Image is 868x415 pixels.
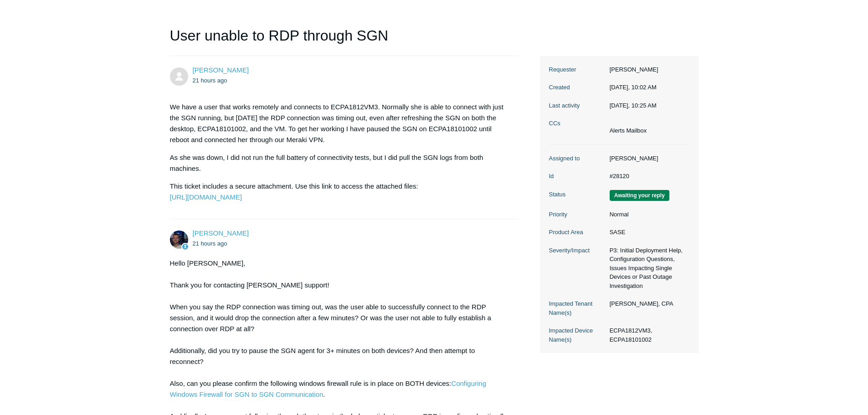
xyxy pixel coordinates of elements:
dt: Impacted Tenant Name(s) [549,299,605,317]
dt: Created [549,83,605,92]
dt: Requester [549,65,605,74]
dd: Normal [605,210,689,219]
time: 09/15/2025, 10:02 [193,77,227,84]
dd: P3: Initial Deployment Help, Configuration Questions, Issues Impacting Single Devices or Past Out... [605,246,689,291]
h1: User unable to RDP through SGN [170,25,519,56]
a: Configuring Windows Firewall for SGN to SGN Communication [170,379,487,398]
p: This ticket includes a secure attachment. Use this link to access the attached files: [170,181,510,203]
dt: Id [549,172,605,181]
p: As she was down, I did not run the full battery of connectivity tests, but I did pull the SGN log... [170,152,510,174]
dt: Assigned to [549,154,605,163]
p: We have a user that works remotely and connects to ECPA1812VM3. Normally she is able to connect w... [170,102,510,145]
dt: Last activity [549,101,605,110]
dd: [PERSON_NAME] [605,65,689,74]
dt: Status [549,190,605,199]
dt: Product Area [549,228,605,237]
time: 09/15/2025, 10:02 [610,84,657,91]
dt: Priority [549,210,605,219]
span: Connor Davis [193,229,249,237]
dd: SASE [605,228,689,237]
dt: CCs [549,119,605,128]
li: Alerts Mailbox [610,126,647,135]
span: Matt Cholin [193,66,249,74]
a: [PERSON_NAME] [193,66,249,74]
dt: Severity/Impact [549,246,605,255]
dd: ECPA1812VM3, ECPA18101002 [605,326,689,344]
time: 09/15/2025, 10:25 [610,102,657,109]
time: 09/15/2025, 10:12 [193,240,227,247]
dt: Impacted Device Name(s) [549,326,605,344]
a: [URL][DOMAIN_NAME] [170,193,242,201]
dd: #28120 [605,172,689,181]
a: [PERSON_NAME] [193,229,249,237]
span: We are waiting for you to respond [610,190,669,201]
dd: [PERSON_NAME], CPA [605,299,689,308]
dd: [PERSON_NAME] [605,154,689,163]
